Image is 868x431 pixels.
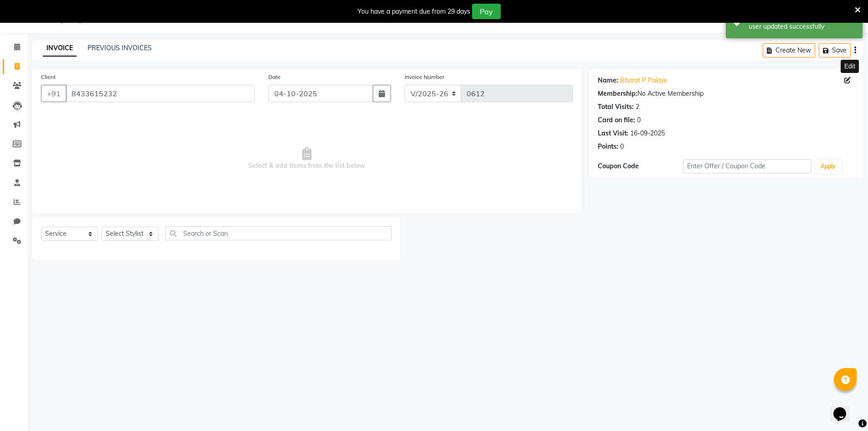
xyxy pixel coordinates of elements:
div: user updated successfully [749,22,856,31]
div: Name: [598,76,618,85]
input: Search or Scan [165,226,391,240]
span: Select & add items from the list below [41,113,573,204]
label: Invoice Number [405,73,444,81]
div: Card on file: [598,115,635,125]
button: Apply [815,160,841,173]
iframe: chat widget [830,395,859,422]
div: 0 [637,115,641,125]
a: PREVIOUS INVOICES [87,44,152,52]
button: Create New [763,43,815,57]
div: No Active Membership [598,89,854,99]
div: Coupon Code [598,161,683,171]
div: Total Visits: [598,102,634,112]
button: Save [819,43,851,57]
div: Points: [598,142,618,151]
label: Client [41,73,56,81]
div: 16-09-2025 [630,129,665,138]
label: Date [268,73,281,81]
button: +91 [41,85,67,102]
a: INVOICE [43,40,77,57]
input: Search by Name/Mobile/Email/Code [66,85,255,102]
input: Enter Offer / Coupon Code [683,159,812,173]
a: Bharat P Palaye [620,76,668,85]
div: Edit [841,60,859,73]
button: Pay [472,4,501,19]
div: 2 [636,102,639,112]
div: You have a payment due from 29 days [358,7,470,16]
div: Last Visit: [598,129,628,138]
div: 0 [620,142,624,151]
div: Membership: [598,89,637,99]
